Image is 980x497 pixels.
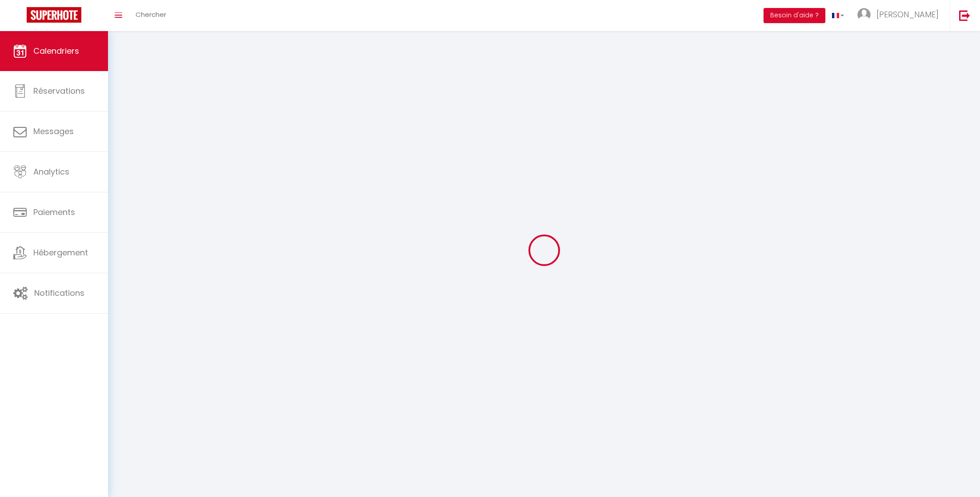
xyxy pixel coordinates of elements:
img: logout [959,10,970,21]
span: Hébergement [33,247,88,258]
span: Réservations [33,85,85,96]
img: Super Booking [27,7,81,23]
span: Chercher [136,10,166,19]
span: Notifications [34,287,84,298]
span: Paiements [33,207,75,218]
span: Messages [33,126,74,137]
span: Analytics [33,166,69,177]
span: Calendriers [33,45,79,56]
button: Besoin d'aide ? [764,8,825,23]
img: ... [857,8,871,21]
span: [PERSON_NAME] [876,9,939,20]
